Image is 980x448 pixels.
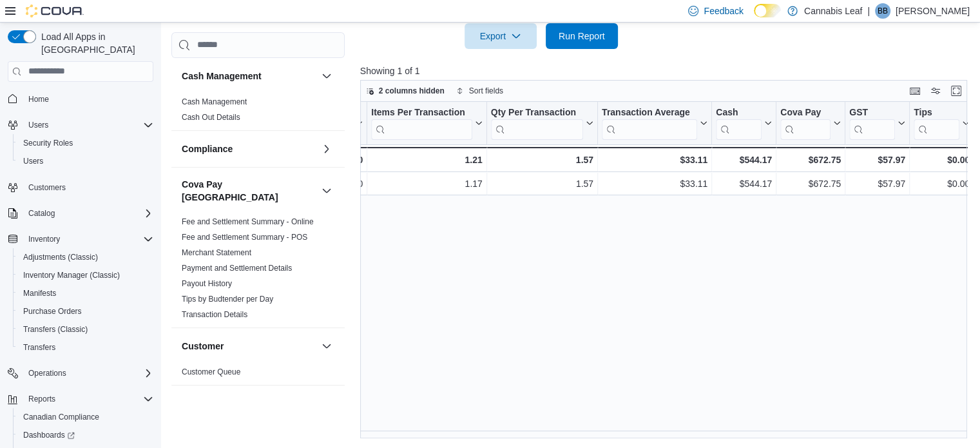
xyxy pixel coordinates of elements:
span: Transfers (Classic) [18,322,153,337]
a: Dashboards [18,427,80,443]
div: Customer [171,364,345,385]
a: Users [18,153,48,169]
span: Users [28,120,48,130]
a: Home [23,92,54,107]
button: Inventory [3,230,159,248]
span: Feedback [704,5,743,17]
button: Customer [182,340,316,353]
div: $672.75 [780,152,841,168]
span: Reports [28,394,55,404]
a: Fee and Settlement Summary - POS [182,233,307,242]
button: Operations [23,365,72,381]
div: Cash Management [171,94,345,130]
span: Inventory [23,231,153,247]
div: Transaction Average [602,106,697,139]
a: Customers [23,180,71,195]
span: Inventory Manager (Classic) [18,268,153,283]
h3: Compliance [182,142,233,155]
button: Users [13,152,159,170]
span: Users [18,153,153,169]
span: Security Roles [23,138,73,148]
button: Catalog [3,204,159,222]
a: Security Roles [18,135,78,151]
button: Export [465,23,537,49]
span: Home [23,91,153,107]
a: Dashboards [13,426,159,444]
button: Tips [914,106,970,139]
span: Purchase Orders [18,304,153,319]
img: Cova [26,5,84,17]
button: GST [849,106,905,139]
button: Home [3,90,159,108]
div: $0.00 [283,152,363,168]
button: Cash Management [319,68,334,84]
div: Items Per Transaction [371,106,472,139]
button: Enter fullscreen [948,83,964,99]
span: Payout History [182,278,232,289]
button: Cova Pay [GEOGRAPHIC_DATA] [319,183,334,199]
span: Reports [23,391,153,407]
div: Cash [716,106,762,139]
p: Showing 1 of 1 [360,64,974,77]
span: Merchant Statement [182,248,251,258]
span: Dashboards [23,430,75,440]
span: Dashboards [18,427,153,443]
p: | [867,3,870,19]
button: Compliance [319,141,334,157]
p: [PERSON_NAME] [896,3,970,19]
a: Payout History [182,279,232,288]
button: Customer [319,338,334,354]
div: Qty Per Transaction [490,106,582,119]
div: 1.57 [490,176,593,191]
div: 1.57 [490,152,593,168]
span: Transfers [23,342,55,353]
button: Manifests [13,284,159,302]
span: Home [28,94,49,104]
div: $544.17 [716,176,772,191]
a: Transaction Details [182,310,247,319]
div: GST [849,106,895,119]
div: $0.00 [914,176,970,191]
span: Manifests [23,288,56,298]
button: Display options [928,83,943,99]
span: Dark Mode [754,17,754,18]
span: Fee and Settlement Summary - Online [182,217,314,227]
span: Transaction Details [182,309,247,320]
div: $57.97 [849,176,905,191]
button: Reports [23,391,61,407]
button: Qty Per Transaction [490,106,593,139]
div: $33.11 [602,176,707,191]
button: Items Per Transaction [371,106,483,139]
span: Transfers [18,340,153,355]
div: Cash [716,106,762,119]
span: Inventory [28,234,60,244]
button: Users [3,116,159,134]
span: Adjustments (Classic) [18,249,153,265]
span: Users [23,117,153,133]
div: GST [849,106,895,139]
span: Catalog [28,208,55,219]
span: Run Report [559,30,605,43]
span: Customers [23,179,153,195]
button: Inventory Manager (Classic) [13,266,159,284]
div: 1.17 [371,176,483,191]
button: Inventory [23,231,65,247]
button: Transaction Average [602,106,707,139]
span: Fee and Settlement Summary - POS [182,232,307,242]
h3: Customer [182,340,224,353]
div: Tips [914,106,959,119]
span: Inventory Manager (Classic) [23,270,120,280]
div: Cova Pay [GEOGRAPHIC_DATA] [171,214,345,327]
a: Customer Queue [182,367,240,376]
span: Load All Apps in [GEOGRAPHIC_DATA] [36,30,153,56]
div: Tips [914,106,959,139]
button: Compliance [182,142,316,155]
a: Adjustments (Classic) [18,249,103,265]
a: Tips by Budtender per Day [182,295,273,304]
div: $672.75 [780,176,841,191]
button: Cash Management [182,70,316,83]
button: Canadian Compliance [13,408,159,426]
span: Operations [28,368,66,378]
button: 2 columns hidden [361,83,450,99]
h3: Cova Pay [GEOGRAPHIC_DATA] [182,178,316,204]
